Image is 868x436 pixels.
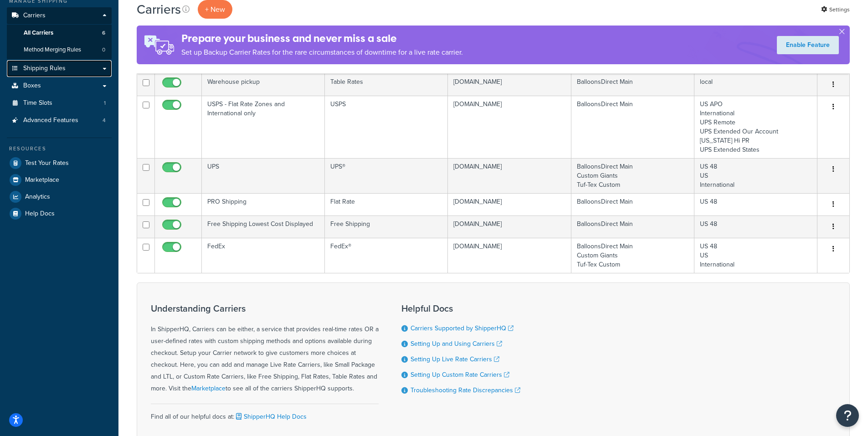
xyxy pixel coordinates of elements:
li: All Carriers [7,25,112,41]
td: US 48 [694,215,817,238]
td: BalloonsDirect Main [571,96,694,158]
a: Help Docs [7,205,112,222]
span: Carriers [23,12,46,20]
td: [DOMAIN_NAME] [448,193,571,215]
a: Test Your Rates [7,155,112,171]
a: Time Slots 1 [7,95,112,112]
td: BalloonsDirect Main [571,215,694,238]
td: USPS [325,96,448,158]
td: [DOMAIN_NAME] [448,73,571,96]
a: Carriers Supported by ShipperHQ [411,323,514,333]
td: local [694,73,817,96]
h4: Prepare your business and never miss a sale [181,31,463,46]
span: Shipping Rules [23,65,66,72]
li: Method Merging Rules [7,41,112,58]
td: US APO International UPS Remote UPS Extended Our Account [US_STATE] Hi PR UPS Extended States [694,96,817,158]
div: Find all of our helpful docs at: [151,404,379,423]
td: Free Shipping Lowest Cost Displayed [202,215,325,238]
a: Analytics [7,189,112,205]
td: US 48 US International [694,238,817,273]
a: Boxes [7,77,112,94]
span: Method Merging Rules [24,46,81,54]
span: Analytics [25,193,50,201]
a: Enable Feature [777,36,839,54]
a: All Carriers 6 [7,25,112,41]
td: [DOMAIN_NAME] [448,158,571,193]
td: UPS [202,158,325,193]
td: US 48 [694,193,817,215]
span: All Carriers [24,29,53,37]
span: 6 [102,29,105,37]
span: 4 [103,117,106,124]
a: Marketplace [191,384,226,393]
h3: Understanding Carriers [151,303,379,313]
h3: Helpful Docs [401,303,520,313]
a: Method Merging Rules 0 [7,41,112,58]
img: ad-rules-rateshop-fe6ec290ccb7230408bd80ed9643f0289d75e0ffd9eb532fc0e269fcd187b520.png [137,26,181,64]
span: Boxes [23,82,41,90]
td: UPS® [325,158,448,193]
td: Free Shipping [325,215,448,238]
td: BalloonsDirect Main [571,193,694,215]
a: ShipperHQ Help Docs [234,412,307,421]
td: [DOMAIN_NAME] [448,215,571,238]
div: Resources [7,145,112,153]
span: Advanced Features [23,117,78,124]
span: 0 [102,46,105,54]
a: Setting Up and Using Carriers [411,339,502,349]
li: Carriers [7,7,112,59]
td: USPS - Flat Rate Zones and International only [202,96,325,158]
a: Setting Up Live Rate Carriers [411,354,499,364]
td: Flat Rate [325,193,448,215]
td: FedEx® [325,238,448,273]
a: Carriers [7,7,112,24]
td: BalloonsDirect Main Custom Giants Tuf-Tex Custom [571,158,694,193]
span: 1 [104,99,106,107]
span: Time Slots [23,99,52,107]
td: [DOMAIN_NAME] [448,96,571,158]
li: Advanced Features [7,112,112,129]
td: Warehouse pickup [202,73,325,96]
span: Help Docs [25,210,55,218]
button: Open Resource Center [836,404,859,427]
p: Set up Backup Carrier Rates for the rare circumstances of downtime for a live rate carrier. [181,46,463,59]
span: Marketplace [25,176,59,184]
td: Table Rates [325,73,448,96]
li: Time Slots [7,95,112,112]
span: Test Your Rates [25,159,69,167]
td: FedEx [202,238,325,273]
a: Settings [821,3,850,16]
td: US 48 US International [694,158,817,193]
a: Setting Up Custom Rate Carriers [411,370,509,380]
a: Advanced Features 4 [7,112,112,129]
a: Shipping Rules [7,60,112,77]
a: Marketplace [7,172,112,188]
td: [DOMAIN_NAME] [448,238,571,273]
div: In ShipperHQ, Carriers can be either, a service that provides real-time rates OR a user-defined r... [151,303,379,395]
a: Troubleshooting Rate Discrepancies [411,385,520,395]
td: BalloonsDirect Main Custom Giants Tuf-Tex Custom [571,238,694,273]
td: BalloonsDirect Main [571,73,694,96]
h1: Carriers [137,0,181,18]
td: PRO Shipping [202,193,325,215]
